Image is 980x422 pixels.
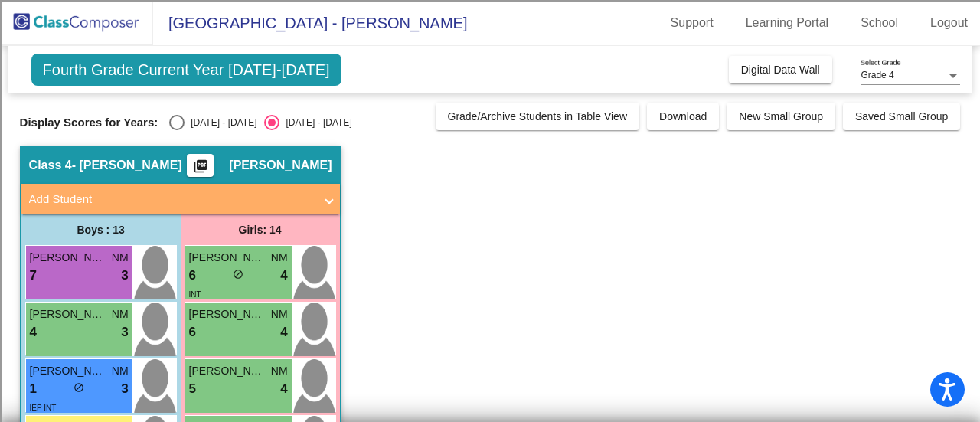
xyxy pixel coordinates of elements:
span: Digital Data Wall [741,64,820,76]
div: DELETE [6,353,974,367]
span: do_not_disturb_alt [73,382,84,393]
span: 5 [189,379,196,399]
span: INT [189,290,201,299]
span: Grade 4 [861,70,893,80]
div: Sort A > Z [6,6,974,20]
span: [PERSON_NAME] [189,250,266,266]
span: 6 [189,266,196,286]
span: 4 [280,266,287,286]
div: Newspaper [6,227,974,240]
span: 4 [30,322,37,342]
div: SAVE AND GO HOME [6,339,974,353]
span: [PERSON_NAME] [229,158,332,173]
div: Print [6,158,974,172]
span: IEP INT [30,404,57,412]
span: 3 [121,379,128,399]
div: Search for Source [6,185,974,199]
span: [PERSON_NAME] [30,306,106,322]
div: Boys : 13 [21,214,181,245]
mat-radio-group: Select an option [169,115,351,130]
span: Fourth Grade Current Year [DATE]-[DATE] [31,54,341,86]
mat-panel-title: Add Student [29,191,314,208]
span: NM [112,306,129,322]
span: NM [271,250,288,266]
div: Sign out [6,75,974,89]
div: Delete [6,47,974,61]
span: 6 [189,322,196,342]
span: [PERSON_NAME] [30,363,106,379]
div: TODO: put dlg title [6,268,974,282]
button: New Small Group [727,103,835,130]
div: Move to ... [6,367,974,381]
span: Class 4 [29,158,72,173]
button: Download [647,103,719,130]
button: Digital Data Wall [729,56,832,83]
div: Move To ... [6,34,974,47]
mat-icon: picture_as_pdf [191,159,210,180]
div: [DATE] - [DATE] [185,116,256,129]
div: Journal [6,199,974,213]
div: Home [6,381,974,394]
div: [DATE] - [DATE] [279,116,351,129]
span: New Small Group [739,110,823,123]
div: Rename Outline [6,130,974,144]
div: Delete [6,116,974,130]
span: 3 [121,322,128,342]
span: do_not_disturb_alt [233,269,243,280]
span: [PERSON_NAME] [189,363,266,379]
div: Girls: 14 [181,214,340,245]
span: 4 [280,322,287,342]
div: MOVE [6,408,974,422]
span: NM [112,363,129,379]
div: Magazine [6,213,974,227]
span: - [PERSON_NAME] [72,158,182,173]
span: [PERSON_NAME] [189,306,266,322]
span: Display Scores for Years: [20,116,158,129]
span: NM [112,250,129,266]
span: 3 [121,266,128,286]
span: NM [271,363,288,379]
span: Download [659,110,707,123]
span: 4 [280,379,287,399]
button: Saved Small Group [843,103,960,130]
div: Add Outline Template [6,172,974,185]
div: Television/Radio [6,240,974,254]
div: ??? [6,312,974,325]
button: Grade/Archive Students in Table View [436,103,640,130]
div: Download [6,144,974,158]
span: 1 [30,379,37,399]
div: Move To ... [6,103,974,116]
span: [PERSON_NAME] [30,250,106,266]
button: Print Students Details [187,154,214,177]
div: This outline has no content. Would you like to delete it? [6,325,974,339]
div: Options [6,61,974,75]
mat-expansion-panel-header: Add Student [21,184,340,214]
div: CANCEL [6,394,974,408]
span: NM [271,306,288,322]
div: Sort New > Old [6,20,974,34]
span: Grade/Archive Students in Table View [448,110,628,123]
div: CANCEL [6,298,974,312]
div: Visual Art [6,254,974,268]
div: Rename [6,89,974,103]
span: Saved Small Group [855,110,948,123]
span: 7 [30,266,37,286]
